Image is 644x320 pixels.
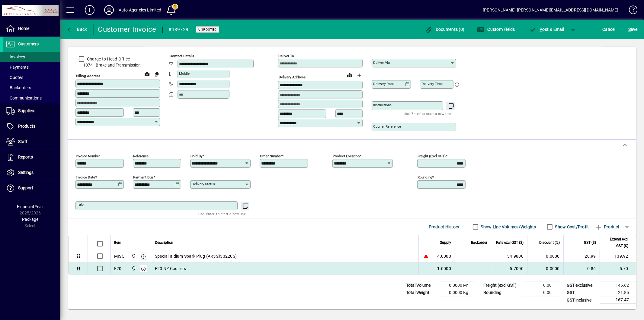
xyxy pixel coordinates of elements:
[333,154,360,158] mat-label: Product location
[495,253,524,259] div: 34.9800
[529,27,564,32] span: ost & Email
[345,70,354,80] a: View on map
[483,5,618,15] div: [PERSON_NAME] [PERSON_NAME][EMAIL_ADDRESS][DOMAIN_NAME]
[403,289,439,296] td: Total Weight
[3,62,60,72] a: Payments
[22,217,38,222] span: Package
[65,24,88,35] button: Back
[471,239,487,246] span: Backorder
[480,282,523,289] td: Freight (excl GST)
[3,150,60,165] a: Reports
[179,71,190,76] mat-label: Mobile
[18,170,34,175] span: Settings
[437,253,451,259] span: 4.0000
[601,24,617,35] button: Cancel
[373,82,394,86] mat-label: Delivery date
[563,263,600,275] td: 0.86
[584,239,596,246] span: GST ($)
[67,27,87,32] span: Back
[133,175,153,179] mat-label: Payment due
[60,24,94,35] app-page-header-button: Back
[77,203,84,207] mat-label: Title
[3,72,60,83] a: Quotes
[424,24,466,35] button: Documents (0)
[155,266,186,272] span: E20 NZ Couriers
[495,266,524,272] div: 5.7000
[18,139,27,144] span: Staff
[600,282,636,289] td: 145.62
[480,289,523,296] td: Rounding
[18,41,39,46] span: Customers
[600,250,636,263] td: 139.92
[526,24,567,35] button: Post & Email
[477,27,515,32] span: Custom Fields
[152,69,162,79] button: Copy to Delivery address
[426,221,462,232] button: Product History
[564,289,600,296] td: GST
[6,96,42,100] span: Communications
[86,56,130,62] label: Charge to Head Office
[169,25,189,34] div: #139729
[624,1,636,21] a: Knowledge Base
[564,296,600,304] td: GST inclusive
[600,296,636,304] td: 167.47
[114,266,122,272] div: E20
[119,5,162,15] div: Auto Agencies Limited
[421,82,443,86] mat-label: Delivery time
[3,93,60,103] a: Communications
[278,54,294,58] mat-label: Deliver To
[114,239,121,246] span: Item
[192,182,215,186] mat-label: Delivery status
[99,5,119,15] button: Profile
[18,124,35,129] span: Products
[527,263,563,275] td: 0.0000
[76,175,95,179] mat-label: Invoice date
[3,165,60,180] a: Settings
[539,239,560,246] span: Discount (%)
[439,289,476,296] td: 0.0000 Kg
[373,124,401,129] mat-label: Courier Reference
[600,289,636,296] td: 21.85
[3,21,60,36] a: Home
[198,28,217,31] span: Unposted
[418,154,446,158] mat-label: Freight (excl GST)
[592,221,623,232] button: Product
[373,103,392,107] mat-label: Instructions
[142,69,152,79] a: View on map
[114,253,124,259] div: MISC
[564,282,600,289] td: GST exclusive
[6,65,29,70] span: Payments
[3,181,60,196] a: Support
[628,27,631,32] span: S
[480,224,536,230] label: Show Line Volumes/Weights
[17,204,43,209] span: Financial Year
[373,60,390,65] mat-label: Deliver via
[440,239,451,246] span: Supply
[6,54,25,59] span: Invoices
[496,239,524,246] span: Rate excl GST ($)
[600,263,636,275] td: 5.70
[130,253,137,260] span: Rangiora
[18,185,33,190] span: Support
[3,134,60,149] a: Staff
[418,175,432,179] mat-label: Rounding
[133,154,149,158] mat-label: Reference
[76,154,100,158] mat-label: Invoice number
[429,222,460,232] span: Product History
[403,282,439,289] td: Total Volume
[628,24,638,34] span: ave
[563,250,600,263] td: 20.99
[6,85,31,90] span: Backorders
[6,75,23,80] span: Quotes
[603,24,616,34] span: Cancel
[437,266,451,272] span: 1.0000
[18,108,35,113] span: Suppliers
[260,154,282,158] mat-label: Order number
[80,5,99,15] button: Add
[3,52,60,62] a: Invoices
[18,155,33,159] span: Reports
[439,282,476,289] td: 0.0000 M³
[98,24,156,34] div: Customer Invoice
[527,250,563,263] td: 0.0000
[604,236,628,249] span: Extend excl GST ($)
